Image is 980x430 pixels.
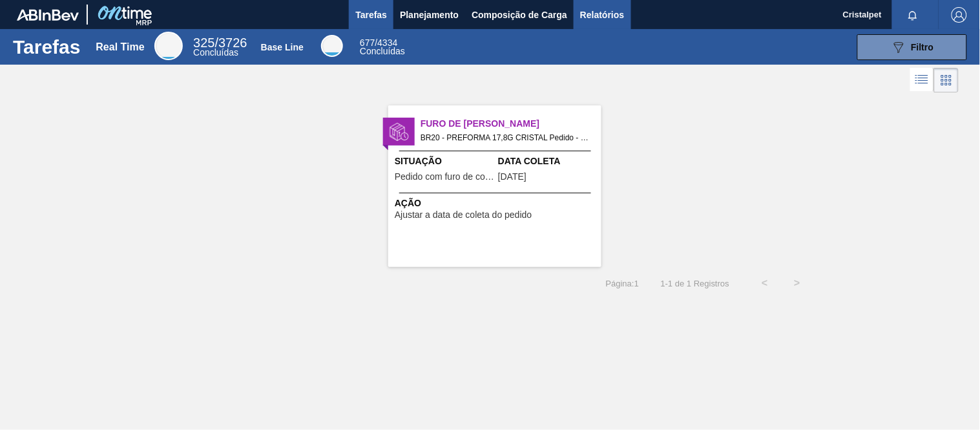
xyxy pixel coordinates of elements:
div: Visão em Cards [934,68,959,92]
span: Data Coleta [498,155,598,168]
button: < [749,267,781,299]
span: Furo de Coleta [421,117,601,131]
span: 677 [360,38,375,48]
img: Logout [952,7,967,23]
span: Página : 1 [606,279,639,288]
img: TNhmsLtSVTkK8tSr43FrP2fwEKptu5GPRR3wAAAABJRU5ErkJggg== [17,9,79,21]
span: Situação [395,155,495,168]
span: BR20 - PREFORMA 17,8G CRISTAL Pedido - 1963704 [421,131,591,145]
span: Filtro [912,42,934,52]
span: 1 - 1 de 1 Registros [658,279,729,288]
div: Real Time [193,38,247,57]
div: Base Line [321,35,343,57]
span: / 4334 [360,38,397,48]
div: Visão em Lista [910,68,934,92]
span: Planejamento [400,7,459,23]
span: 01/08/2025 [498,172,526,182]
span: Ação [395,197,598,210]
button: Filtro [857,34,967,60]
div: Real Time [154,32,183,60]
span: Pedido com furo de coleta [395,172,495,182]
button: > [781,267,813,299]
span: Concluídas [360,46,405,56]
span: 325 [193,36,214,50]
span: Tarefas [355,7,387,23]
span: Composição de Carga [472,7,567,23]
span: Ajustar a data de coleta do pedido [395,210,532,220]
div: Real Time [96,41,144,53]
button: Notificações [892,6,933,24]
div: Base Line [261,42,304,52]
h1: Tarefas [13,39,81,54]
div: Base Line [360,39,405,56]
span: Concluídas [193,47,238,58]
span: Relatórios [580,7,624,23]
span: / 3726 [193,36,247,50]
img: status [390,122,409,142]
